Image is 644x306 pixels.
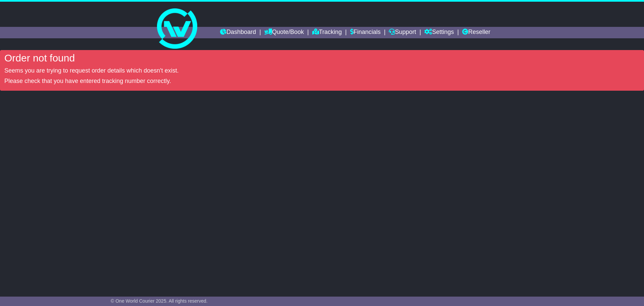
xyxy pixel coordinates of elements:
[4,52,640,63] h4: Order not found
[4,78,640,85] p: Please check that you have entered tracking number correctly.
[220,27,256,38] a: Dashboard
[4,67,640,75] p: Seems you are trying to request order details which doesn't exist.
[312,27,342,38] a: Tracking
[264,27,304,38] a: Quote/Book
[462,27,490,38] a: Reseller
[389,27,416,38] a: Support
[111,298,208,304] span: © One World Courier 2025. All rights reserved.
[350,27,381,38] a: Financials
[424,27,454,38] a: Settings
